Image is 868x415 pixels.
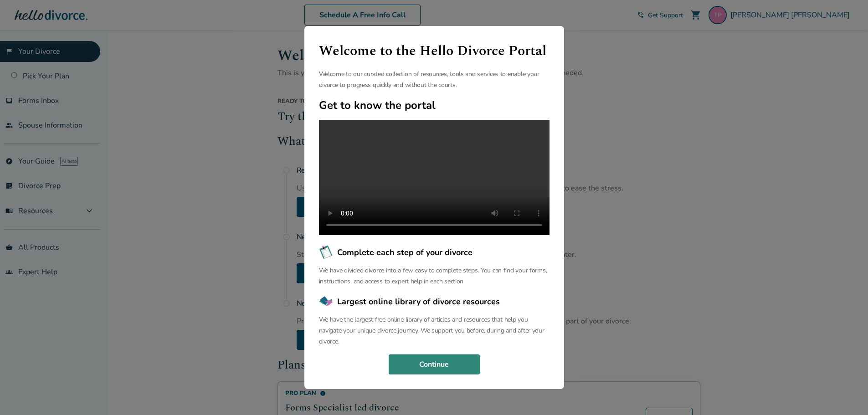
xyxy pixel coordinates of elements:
span: Complete each step of your divorce [337,246,473,258]
img: Largest online library of divorce resources [319,294,334,309]
p: We have divided divorce into a few easy to complete steps. You can find your forms, instructions,... [319,265,550,287]
button: Continue [389,354,480,374]
img: Complete each step of your divorce [319,245,334,260]
p: We have the largest free online library of articles and resources that help you navigate your uni... [319,314,550,347]
h1: Welcome to the Hello Divorce Portal [319,41,550,61]
span: Largest online library of divorce resources [337,296,500,307]
h2: Get to know the portal [319,98,550,113]
p: Welcome to our curated collection of resources, tools and services to enable your divorce to prog... [319,69,550,91]
iframe: Chat Widget [822,371,868,415]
